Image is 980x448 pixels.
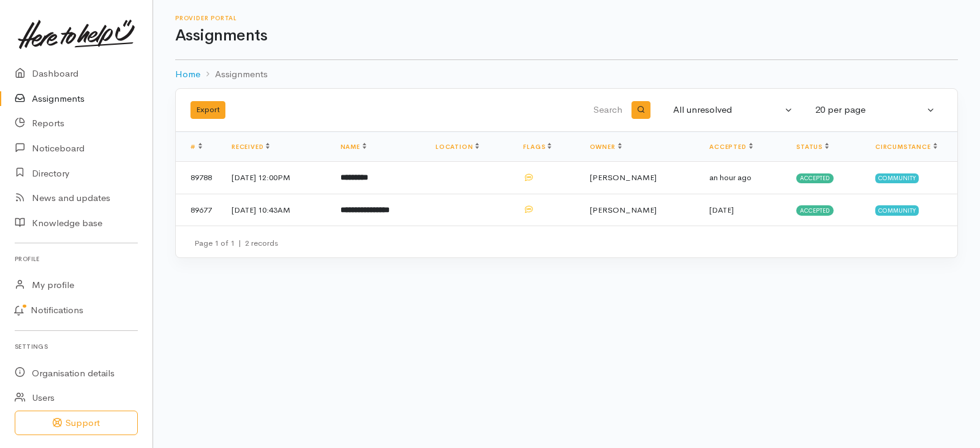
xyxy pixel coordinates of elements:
td: [DATE] 10:43AM [222,194,331,226]
button: Export [190,101,225,119]
a: Received [232,143,269,151]
h6: Settings [15,338,138,355]
td: 89677 [176,194,222,226]
button: Support [15,411,138,436]
a: Home [175,67,200,82]
div: 20 per page [815,103,924,117]
h1: Assignments [175,27,958,45]
a: Accepted [709,143,752,151]
a: # [190,143,202,151]
a: Status [796,143,829,151]
span: Community [875,205,919,215]
h6: Provider Portal [175,15,958,21]
td: 89788 [176,162,222,194]
a: Circumstance [875,143,937,151]
time: [DATE] [709,205,734,215]
a: Name [341,143,366,151]
a: Location [435,143,479,151]
td: [DATE] 12:00PM [222,162,331,194]
button: All unresolved [666,98,801,122]
span: Accepted [796,173,834,183]
span: [PERSON_NAME] [590,172,657,183]
small: Page 1 of 1 2 records [194,238,278,248]
span: | [238,238,241,248]
time: an hour ago [709,172,752,183]
span: Community [875,173,919,183]
h6: Profile [15,251,138,267]
span: Accepted [796,205,834,215]
input: Search [428,96,625,125]
a: Owner [590,143,622,151]
li: Assignments [200,67,268,82]
button: 20 per page [808,98,943,122]
span: [PERSON_NAME] [590,205,657,215]
nav: breadcrumb [175,60,958,89]
div: All unresolved [673,103,782,117]
a: Flags [523,143,551,151]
